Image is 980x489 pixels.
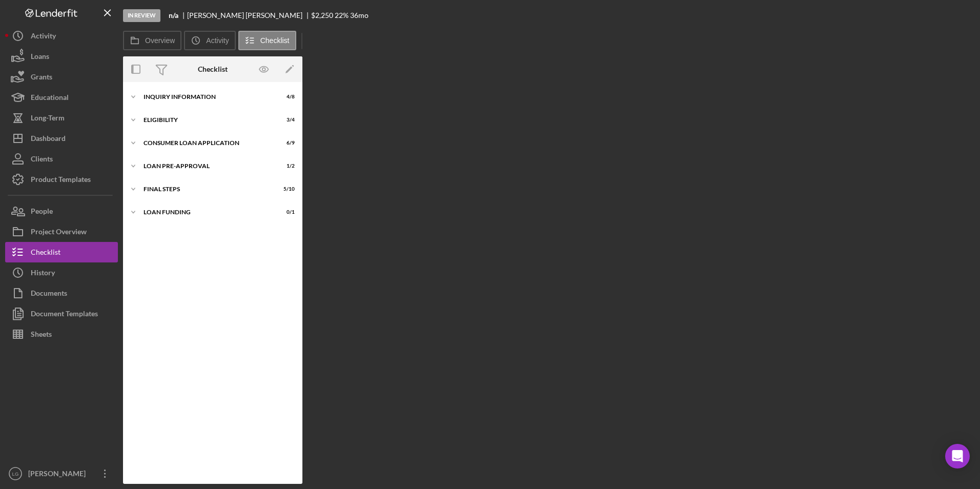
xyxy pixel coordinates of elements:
[31,87,69,110] div: Educational
[31,108,65,131] div: Long-Term
[144,140,269,146] div: Consumer Loan Application
[276,117,295,123] div: 3 / 4
[5,67,118,87] button: Grants
[144,186,269,192] div: FINAL STEPS
[145,36,175,45] label: Overview
[5,303,118,324] button: Document Templates
[238,31,296,50] button: Checklist
[350,11,369,19] div: 36 mo
[5,169,118,190] button: Product Templates
[144,117,269,123] div: Eligibility
[276,94,295,100] div: 4 / 8
[5,26,118,46] button: Activity
[31,26,56,49] div: Activity
[5,221,118,242] button: Project Overview
[169,11,178,19] b: n/a
[206,36,229,45] label: Activity
[5,46,118,67] button: Loans
[31,169,91,192] div: Product Templates
[5,324,118,344] button: Sheets
[335,11,349,19] div: 22 %
[5,201,118,221] button: People
[276,209,295,215] div: 0 / 1
[198,65,228,73] div: Checklist
[5,87,118,108] button: Educational
[144,163,269,169] div: Loan Pre-Approval
[945,444,970,468] div: Open Intercom Messenger
[31,283,67,306] div: Documents
[276,163,295,169] div: 1 / 2
[311,11,333,19] span: $2,250
[31,221,87,244] div: Project Overview
[276,186,295,192] div: 5 / 10
[31,128,66,151] div: Dashboard
[31,303,98,327] div: Document Templates
[31,324,52,347] div: Sheets
[31,262,55,286] div: History
[144,94,269,100] div: Inquiry Information
[260,36,290,45] label: Checklist
[123,9,160,22] div: In Review
[26,463,92,486] div: [PERSON_NAME]
[5,262,118,283] button: History
[5,463,118,484] button: LG[PERSON_NAME]
[144,209,269,215] div: Loan Funding
[31,67,52,90] div: Grants
[5,242,118,262] button: Checklist
[187,11,311,19] div: [PERSON_NAME] [PERSON_NAME]
[31,46,49,69] div: Loans
[184,31,235,50] button: Activity
[276,140,295,146] div: 6 / 9
[31,242,60,265] div: Checklist
[123,31,181,50] button: Overview
[5,108,118,128] button: Long-Term
[5,128,118,149] button: Dashboard
[12,471,19,477] text: LG
[5,149,118,169] button: Clients
[5,283,118,303] button: Documents
[31,201,53,224] div: People
[31,149,53,172] div: Clients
